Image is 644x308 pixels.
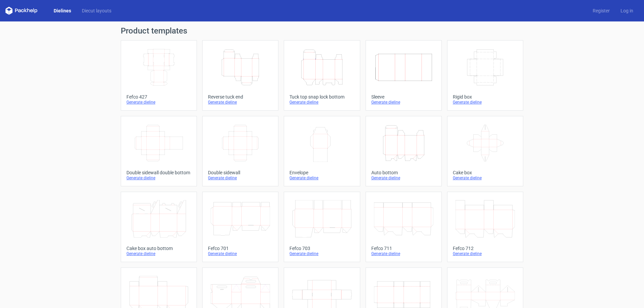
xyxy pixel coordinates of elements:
[202,116,278,186] a: Double sidewallGenerate dieline
[289,246,354,251] div: Fefco 703
[371,94,436,100] div: Sleeve
[366,192,442,262] a: Fefco 711Generate dieline
[208,94,273,100] div: Reverse tuck end
[202,40,278,111] a: Reverse tuck endGenerate dieline
[371,100,436,105] div: Generate dieline
[121,116,197,186] a: Double sidewall double bottomGenerate dieline
[126,94,191,100] div: Fefco 427
[587,7,615,14] a: Register
[121,27,523,35] h1: Product templates
[453,251,518,256] div: Generate dieline
[284,40,360,111] a: Tuck top snap lock bottomGenerate dieline
[371,251,436,256] div: Generate dieline
[289,100,354,105] div: Generate dieline
[208,100,273,105] div: Generate dieline
[453,175,518,181] div: Generate dieline
[48,7,76,14] a: Dielines
[366,116,442,186] a: Auto bottomGenerate dieline
[126,246,191,251] div: Cake box auto bottom
[453,170,518,175] div: Cake box
[371,170,436,175] div: Auto bottom
[208,246,273,251] div: Fefco 701
[208,251,273,256] div: Generate dieline
[208,170,273,175] div: Double sidewall
[453,246,518,251] div: Fefco 712
[284,192,360,262] a: Fefco 703Generate dieline
[289,170,354,175] div: Envelope
[447,192,523,262] a: Fefco 712Generate dieline
[208,175,273,181] div: Generate dieline
[366,40,442,111] a: SleeveGenerate dieline
[284,116,360,186] a: EnvelopeGenerate dieline
[126,170,191,175] div: Double sidewall double bottom
[76,7,117,14] a: Diecut layouts
[371,246,436,251] div: Fefco 711
[447,40,523,111] a: Rigid boxGenerate dieline
[453,100,518,105] div: Generate dieline
[615,7,639,14] a: Log in
[289,175,354,181] div: Generate dieline
[202,192,278,262] a: Fefco 701Generate dieline
[126,251,191,256] div: Generate dieline
[453,94,518,100] div: Rigid box
[121,40,197,111] a: Fefco 427Generate dieline
[371,175,436,181] div: Generate dieline
[289,94,354,100] div: Tuck top snap lock bottom
[126,100,191,105] div: Generate dieline
[289,251,354,256] div: Generate dieline
[126,175,191,181] div: Generate dieline
[447,116,523,186] a: Cake boxGenerate dieline
[121,192,197,262] a: Cake box auto bottomGenerate dieline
